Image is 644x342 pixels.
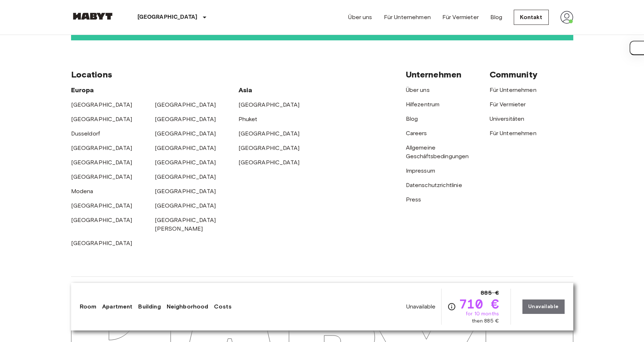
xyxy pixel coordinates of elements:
a: Universitäten [490,115,525,122]
a: [GEOGRAPHIC_DATA] [155,202,216,209]
a: Dusseldorf [71,130,100,137]
a: Building [138,302,161,311]
a: Neighborhood [167,302,209,311]
a: Über uns [406,86,430,93]
span: Community [490,69,538,80]
a: Für Unternehmen [384,13,431,22]
span: for 10 months [466,310,499,317]
a: Phuket [238,116,258,123]
a: Kontakt [514,10,548,25]
span: Unternehmen [406,69,462,80]
img: avatar [560,11,573,24]
a: [GEOGRAPHIC_DATA] [71,159,132,166]
a: Blog [406,115,418,122]
a: Datenschutzrichtlinie [406,182,462,188]
a: [GEOGRAPHIC_DATA] [71,202,132,209]
a: [GEOGRAPHIC_DATA] [71,217,132,223]
a: Blog [490,13,503,22]
a: Modena [71,188,93,195]
span: 710 € [459,297,499,310]
a: [GEOGRAPHIC_DATA] [238,159,300,166]
a: [GEOGRAPHIC_DATA] [155,188,216,195]
a: [GEOGRAPHIC_DATA] [238,130,300,137]
a: [GEOGRAPHIC_DATA] [71,240,132,246]
a: [GEOGRAPHIC_DATA] [71,173,132,180]
a: Apartment [102,302,132,311]
a: [GEOGRAPHIC_DATA] [238,145,300,151]
a: Für Vermieter [442,13,479,22]
a: Press [406,196,421,203]
p: [GEOGRAPHIC_DATA] [137,13,198,22]
a: [GEOGRAPHIC_DATA] [155,145,216,151]
a: Für Vermieter [490,101,526,108]
a: [GEOGRAPHIC_DATA] [155,173,216,180]
span: Unavailable [406,303,436,311]
a: [GEOGRAPHIC_DATA][PERSON_NAME] [155,217,216,232]
a: Impressum [406,167,435,174]
a: Careers [406,130,427,137]
a: [GEOGRAPHIC_DATA] [71,145,132,151]
svg: Check cost overview for full price breakdown. Please note that discounts apply to new joiners onl... [447,302,456,311]
a: [GEOGRAPHIC_DATA] [155,116,216,123]
a: [GEOGRAPHIC_DATA] [71,101,132,108]
a: [GEOGRAPHIC_DATA] [71,116,132,123]
a: Für Unternehmen [490,130,536,137]
a: [GEOGRAPHIC_DATA] [238,101,300,108]
a: Room [80,302,97,311]
span: then 885 € [472,317,499,325]
a: Über uns [348,13,372,22]
a: Für Unternehmen [490,86,536,93]
a: Costs [214,302,232,311]
a: Hilfezentrum [406,101,440,108]
span: Europa [71,86,94,94]
a: [GEOGRAPHIC_DATA] [155,159,216,166]
img: Habyt [71,13,114,20]
span: Asia [238,86,253,94]
span: Locations [71,69,112,80]
a: [GEOGRAPHIC_DATA] [155,101,216,108]
a: [GEOGRAPHIC_DATA] [155,130,216,137]
a: Allgemeine Geschäftsbedingungen [406,144,469,160]
span: 885 € [481,289,499,297]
